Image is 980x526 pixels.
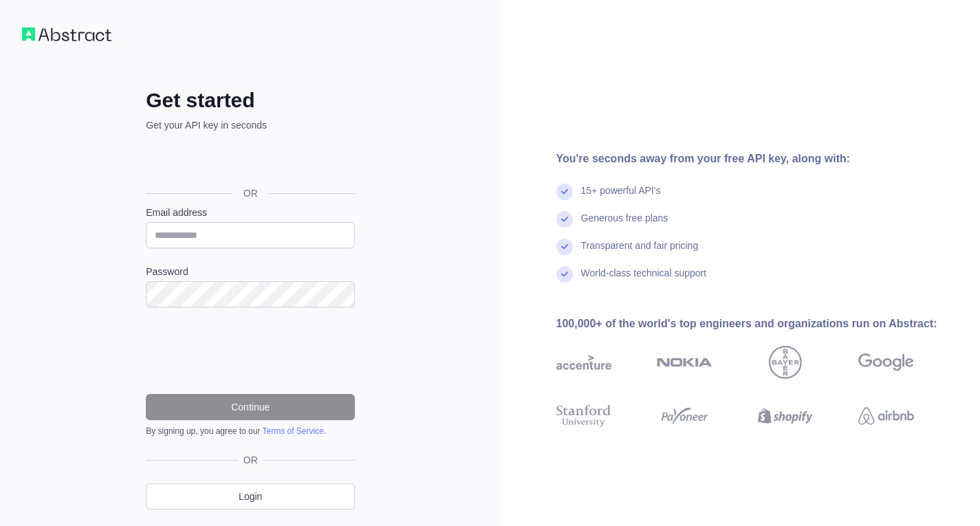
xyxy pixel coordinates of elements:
[657,346,712,379] img: nokia
[139,147,359,177] iframe: Google ile Oturum Açma Düğmesi
[581,184,661,211] div: 15+ powerful API's
[858,402,914,430] img: airbnb
[556,184,573,200] img: check mark
[238,453,263,467] span: OR
[146,426,355,437] div: By signing up, you agree to our .
[581,266,707,294] div: World-class technical support
[146,118,355,132] p: Get your API key in seconds
[556,239,573,255] img: check mark
[581,239,699,266] div: Transparent and fair pricing
[262,426,323,436] a: Terms of Service
[146,483,355,509] a: Login
[146,394,355,420] button: Continue
[232,186,269,200] span: OR
[146,324,355,377] iframe: reCAPTCHA
[581,211,668,239] div: Generous free plans
[556,316,959,332] div: 100,000+ of the world's top engineers and organizations run on Abstract:
[146,88,355,113] h2: Get started
[769,346,802,379] img: bayer
[22,28,111,41] img: Workflow
[556,151,959,167] div: You're seconds away from your free API key, along with:
[858,346,914,379] img: google
[146,206,355,219] label: Email address
[657,402,712,430] img: payoneer
[556,402,612,430] img: stanford university
[146,265,355,278] label: Password
[556,346,612,379] img: accenture
[556,211,573,228] img: check mark
[758,402,814,430] img: shopify
[556,266,573,283] img: check mark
